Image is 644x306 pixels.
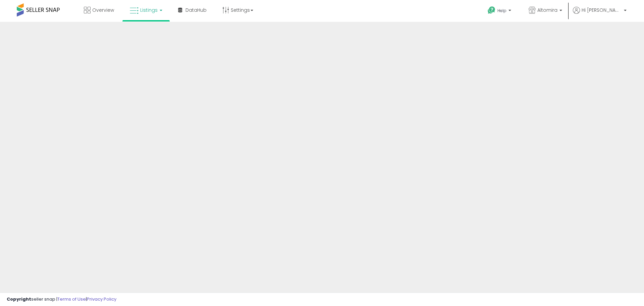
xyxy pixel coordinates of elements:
span: Hi [PERSON_NAME] [582,7,622,13]
span: Altomira [537,7,557,13]
span: Overview [92,7,114,13]
a: Hi [PERSON_NAME] [573,7,627,22]
strong: Copyright [7,296,31,302]
i: Get Help [487,6,496,14]
span: Help [497,8,506,13]
div: seller snap | | [7,296,116,303]
a: Help [482,1,518,22]
a: Privacy Policy [87,296,116,302]
span: DataHub [185,7,207,13]
span: Listings [140,7,158,13]
a: Terms of Use [57,296,86,302]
